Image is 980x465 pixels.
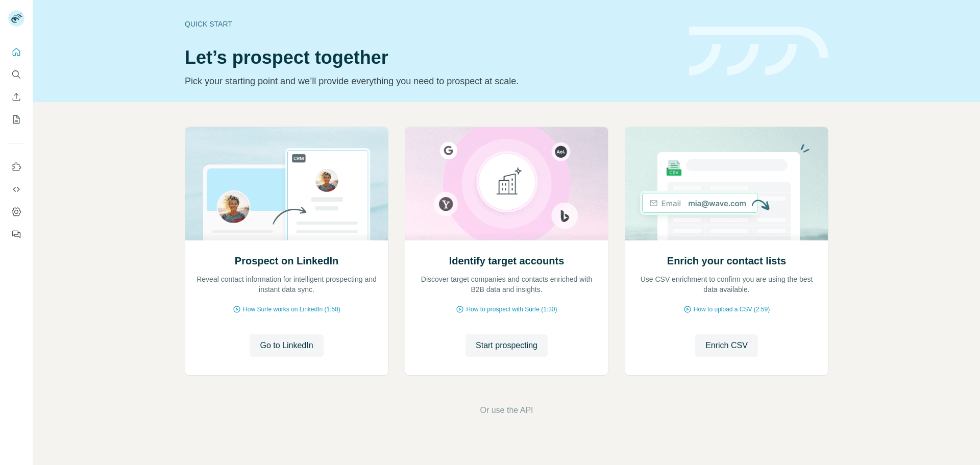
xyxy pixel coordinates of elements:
[8,88,24,106] button: Enrich CSV
[449,254,565,268] h2: Identify target accounts
[8,203,24,221] button: Dashboard
[8,158,24,176] button: Use Surfe on LinkedIn
[695,334,758,357] button: Enrich CSV
[705,339,748,352] span: Enrich CSV
[185,19,677,29] div: Quick start
[8,43,24,61] button: Quick start
[466,305,557,314] span: How to prospect with Surfe (1:30)
[405,127,608,240] img: Identify target accounts
[689,27,828,76] img: banner
[185,74,677,88] p: Pick your starting point and we’ll provide everything you need to prospect at scale.
[476,339,537,352] span: Start prospecting
[185,127,388,240] img: Prospect on LinkedIn
[415,274,598,295] p: Discover target companies and contacts enriched with B2B data and insights.
[667,254,786,268] h2: Enrich your contact lists
[465,334,548,357] button: Start prospecting
[8,65,24,84] button: Search
[635,274,818,295] p: Use CSV enrichment to confirm you are using the best data available.
[8,225,24,243] button: Feedback
[250,334,323,357] button: Go to LinkedIn
[235,254,338,268] h2: Prospect on LinkedIn
[260,339,313,352] span: Go to LinkedIn
[625,127,828,240] img: Enrich your contact lists
[8,110,24,129] button: My lists
[185,47,677,68] h1: Let’s prospect together
[8,180,24,199] button: Use Surfe API
[694,305,770,314] span: How to upload a CSV (2:59)
[195,274,378,295] p: Reveal contact information for intelligent prospecting and instant data sync.
[243,305,340,314] span: How Surfe works on LinkedIn (1:58)
[480,404,533,417] button: Or use the API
